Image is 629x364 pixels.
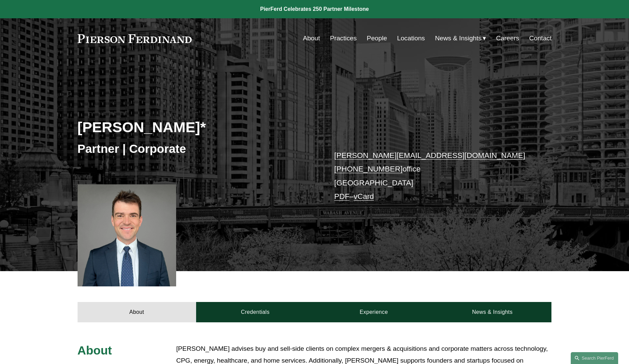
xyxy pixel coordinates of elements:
[571,352,618,364] a: Search this site
[330,32,357,45] a: Practices
[334,165,403,173] a: [PHONE_NUMBER]
[354,192,374,201] a: vCard
[334,192,350,201] a: PDF
[78,118,315,136] h2: [PERSON_NAME]*
[496,32,519,45] a: Careers
[303,32,320,45] a: About
[78,141,315,156] h3: Partner | Corporate
[315,302,433,322] a: Experience
[78,344,112,357] span: About
[78,302,196,322] a: About
[367,32,387,45] a: People
[433,302,551,322] a: News & Insights
[435,32,486,45] a: folder dropdown
[529,32,551,45] a: Contact
[435,33,482,44] span: News & Insights
[196,302,315,322] a: Credentials
[334,149,532,203] p: office [GEOGRAPHIC_DATA] –
[397,32,425,45] a: Locations
[334,151,525,160] a: [PERSON_NAME][EMAIL_ADDRESS][DOMAIN_NAME]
